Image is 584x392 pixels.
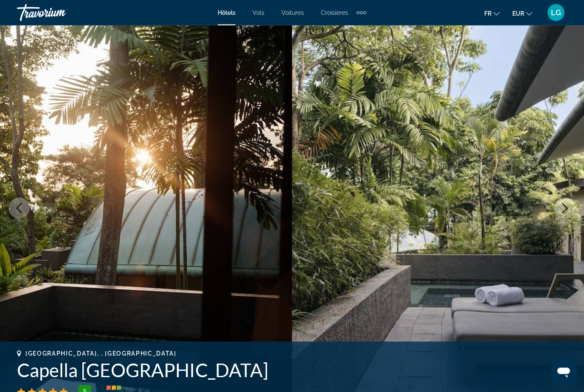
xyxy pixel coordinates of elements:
[545,4,567,22] button: User Menu
[253,9,264,16] a: Vols
[281,9,304,16] a: Voitures
[484,7,500,19] button: Change language
[17,2,102,24] a: Travorium
[8,198,30,219] button: Previous image
[218,9,236,16] a: Hôtels
[484,10,491,17] span: fr
[321,9,348,16] a: Croisières
[512,10,524,17] span: EUR
[554,198,576,219] button: Next image
[551,8,561,17] span: LG
[357,6,366,19] button: Extra navigation items
[550,358,577,385] iframe: Bouton de lancement de la fenêtre de messagerie
[17,359,567,381] h1: Capella [GEOGRAPHIC_DATA]
[512,7,532,19] button: Change currency
[25,350,177,357] span: [GEOGRAPHIC_DATA], , [GEOGRAPHIC_DATA]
